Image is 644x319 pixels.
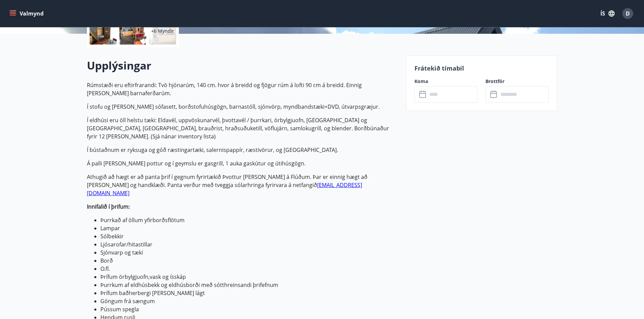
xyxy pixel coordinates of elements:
li: Ljósarofar/hitastillar [100,240,398,248]
span: D [626,10,630,17]
p: Í bústaðnum er ryksuga og góð ræstingartæki, salernispappír, ræstivörur, og [GEOGRAPHIC_DATA]. [87,146,398,154]
label: Brottför [485,78,549,85]
strong: Innifalið í þrifum: [87,203,130,210]
p: Á palli [PERSON_NAME] pottur og í geymslu er gasgrill, 1 auka gaskútur og útihúsgögn. [87,159,398,167]
li: Þurrkum af eldhúsbekk og eldhúsborði með sótthreinsandi þrifefnum [100,281,398,289]
li: O.fl. [100,265,398,273]
button: D [620,5,636,22]
p: Í stofu og [PERSON_NAME] sófasett, borðstofuhúsgögn, barnastóll, sjónvörp, myndbandstæki+DVD, útv... [87,103,398,111]
button: ÍS [597,7,618,20]
p: Rúmstæði eru eftirfrarandi: Tvö hjónarúm, 140 cm. hvor á breidd og fjögur rúm á lofti 90 cm á bre... [87,81,398,97]
h2: Upplýsingar [87,58,398,73]
li: Þrífum baðherbergi [PERSON_NAME] lágt [100,289,398,297]
button: menu [8,7,46,20]
p: Athugið að hægt er að panta þrif í gegnum fyrirtækið Þvottur [PERSON_NAME] á Flúðum. Þar er einni... [87,173,398,197]
p: Í eldhúsi eru öll helstu tæki: Eldavél, uppvöskunarvél, þvottavél / þurrkari, örbylgjuofn, [GEOGR... [87,116,398,140]
li: Sjónvarp og tæki [100,248,398,257]
p: Frátekið tímabil [414,64,549,73]
li: Þrífum örbylgjuofn,vask og ísskáp [100,273,398,281]
li: Þurrkað af öllum yfirborðsflötum [100,216,398,224]
li: Borð [100,257,398,265]
li: Lampar [100,224,398,232]
li: Göngum frá sængum [100,297,398,305]
li: Sólbekkir [100,232,398,240]
label: Koma [414,78,478,85]
p: +6 Myndir [151,28,174,34]
li: Pússum spegla [100,305,398,313]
